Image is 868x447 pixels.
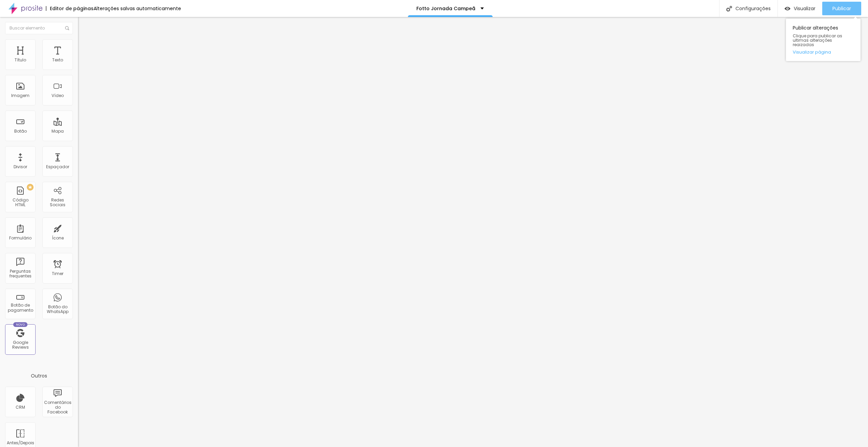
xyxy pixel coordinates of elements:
[46,164,69,169] div: Espaçador
[793,34,854,47] span: Clique para publicar as ultimas alterações reaizadas
[785,6,790,12] img: view-1.svg
[46,6,94,11] div: Editor de páginas
[794,6,815,11] span: Visualizar
[44,198,71,208] div: Redes Sociais
[52,236,64,240] div: Ícone
[5,22,73,34] input: Buscar elemento
[52,271,63,276] div: Timer
[832,6,851,11] span: Publicar
[9,236,32,240] div: Formulário
[14,164,27,169] div: Divisor
[15,58,26,62] div: Título
[822,2,861,15] button: Publicar
[52,58,63,62] div: Texto
[7,269,34,279] div: Perguntas frequentes
[7,340,34,350] div: Google Reviews
[16,405,25,410] div: CRM
[726,6,732,12] img: Icone
[65,26,69,30] img: Icone
[11,93,29,98] div: Imagem
[52,129,64,134] div: Mapa
[13,322,28,327] div: Novo
[7,441,34,445] div: Antes/Depois
[7,198,34,208] div: Código HTML
[786,19,861,61] div: Publicar alterações
[14,129,27,134] div: Botão
[44,305,71,314] div: Botão do WhatsApp
[44,400,71,415] div: Comentários do Facebook
[793,50,854,54] a: Visualizar página
[416,6,475,11] p: Fotto Jornada Campeã
[778,2,822,15] button: Visualizar
[78,17,868,447] iframe: Editor
[94,6,181,11] div: Alterações salvas automaticamente
[7,303,34,313] div: Botão de pagamento
[52,93,64,98] div: Vídeo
